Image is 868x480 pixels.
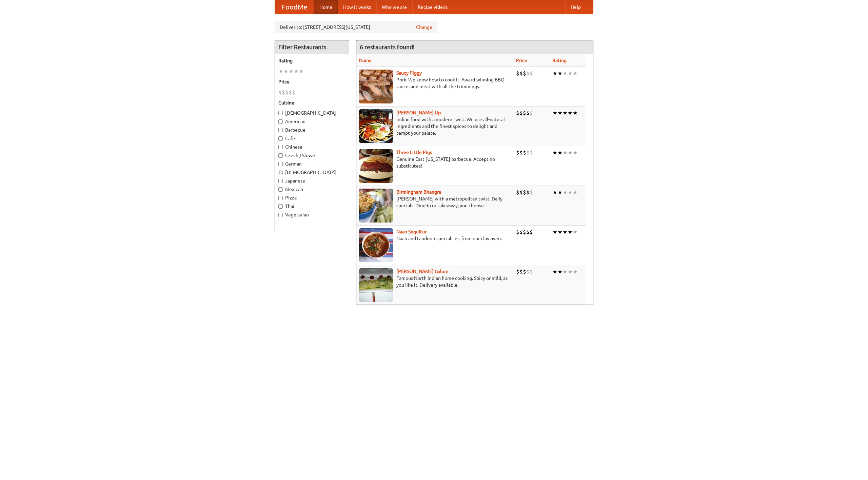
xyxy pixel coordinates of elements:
[563,149,568,156] li: ★
[360,44,415,50] ng-pluralize: 6 restaurants found!
[278,78,346,85] h5: Price
[278,179,283,183] input: Japanese
[376,0,412,14] a: Who we are
[278,118,346,125] label: American
[396,269,449,274] a: [PERSON_NAME] Galore
[278,213,283,217] input: Vegetarian
[278,177,346,184] label: Japanese
[359,228,393,262] img: naansequitur.jpg
[526,228,530,236] li: $
[523,109,526,117] li: $
[278,136,283,141] input: Cafe
[278,119,283,124] input: American
[282,89,285,96] li: $
[283,68,289,75] li: ★
[563,228,568,236] li: ★
[552,189,557,196] li: ★
[278,186,346,193] label: Mexican
[526,189,530,196] li: $
[530,70,533,77] li: $
[516,228,519,236] li: $
[526,70,530,77] li: $
[278,196,283,200] input: Pizza
[563,109,568,117] li: ★
[516,58,527,63] a: Price
[359,235,511,242] p: Naan and tandoori specialties, from our clay oven.
[396,229,427,234] b: Naan Sequitur
[568,149,573,156] li: ★
[523,70,526,77] li: $
[573,149,578,156] li: ★
[412,0,453,14] a: Recipe videos
[278,111,283,115] input: [DEMOGRAPHIC_DATA]
[396,110,441,115] a: [PERSON_NAME] Up
[359,268,393,302] img: currygalore.jpg
[530,109,533,117] li: $
[278,143,346,150] label: Chinese
[278,211,346,218] label: Vegetarian
[563,268,568,275] li: ★
[278,160,346,167] label: German
[557,228,563,236] li: ★
[278,68,283,75] li: ★
[396,70,422,76] a: Saucy Piggy
[275,40,349,54] h4: Filter Restaurants
[573,189,578,196] li: ★
[573,268,578,275] li: ★
[359,189,393,223] img: bhangra.jpg
[573,70,578,77] li: ★
[526,149,530,156] li: $
[359,116,511,136] p: Indian food with a modern twist. We use all-natural ingredients and the finest spices to delight ...
[278,128,283,132] input: Barbecue
[563,189,568,196] li: ★
[530,149,533,156] li: $
[565,0,586,14] a: Help
[359,58,372,63] a: Name
[519,109,523,117] li: $
[530,228,533,236] li: $
[530,268,533,275] li: $
[359,70,393,103] img: saucy.jpg
[359,149,393,183] img: littlepigs.jpg
[314,0,338,14] a: Home
[552,109,557,117] li: ★
[278,169,346,176] label: [DEMOGRAPHIC_DATA]
[557,189,563,196] li: ★
[568,228,573,236] li: ★
[523,268,526,275] li: $
[516,149,519,156] li: $
[278,57,346,64] h5: Rating
[278,153,283,158] input: Czech / Slovak
[278,204,283,209] input: Thai
[396,189,441,195] b: Birmingham Bhangra
[278,110,346,116] label: [DEMOGRAPHIC_DATA]
[278,135,346,142] label: Cafe
[557,149,563,156] li: ★
[278,152,346,159] label: Czech / Slovak
[278,162,283,166] input: German
[299,68,304,75] li: ★
[530,189,533,196] li: $
[516,189,519,196] li: $
[289,89,292,96] li: $
[516,268,519,275] li: $
[294,68,299,75] li: ★
[563,70,568,77] li: ★
[359,195,511,209] p: [PERSON_NAME] with a metropolitan twist. Daily specials. Dine-in or takeaway, you choose.
[275,21,437,33] div: Deliver to: [STREET_ADDRESS][US_STATE]
[359,156,511,169] p: Genuine East [US_STATE] barbecue. Accept no substitutes!
[568,70,573,77] li: ★
[416,24,432,31] a: Change
[557,109,563,117] li: ★
[519,228,523,236] li: $
[568,189,573,196] li: ★
[396,150,432,155] a: Three Little Pigs
[523,149,526,156] li: $
[516,70,519,77] li: $
[552,70,557,77] li: ★
[275,0,314,14] a: FoodMe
